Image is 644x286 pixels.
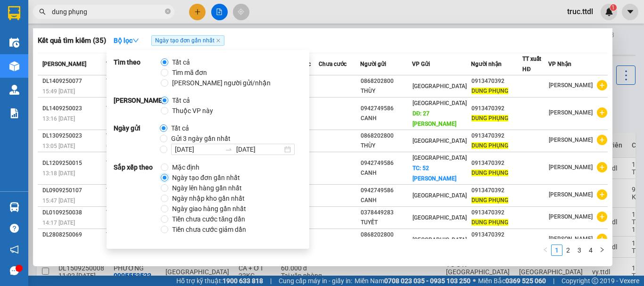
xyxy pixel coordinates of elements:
div: 0913470392 [471,131,522,141]
div: 0942749586 [361,158,411,168]
span: [PERSON_NAME] người gửi/nhận [168,78,274,88]
div: DL1409250023 [42,104,103,114]
li: 3 [574,245,585,256]
div: DL1409250077 [42,76,103,86]
div: 0913470392 [471,186,522,196]
button: Bộ lọcdown [106,33,147,48]
span: Chưa cước [319,61,347,67]
span: close-circle [165,8,171,16]
span: [GEOGRAPHIC_DATA] [413,138,467,144]
span: TT xuất HĐ [522,56,541,73]
span: [PERSON_NAME] [549,213,593,220]
span: 13:18 [DATE] [42,170,75,177]
div: 0942749586 [361,104,411,114]
li: 1 [551,245,562,256]
strong: [PERSON_NAME] [114,95,161,116]
div: 0868202800 [361,131,411,141]
button: right [596,245,608,256]
span: DUNG PHỤNG [471,88,508,94]
span: 13:05 [DATE] [42,143,75,149]
span: down [132,37,139,44]
span: VP Gửi [412,61,430,67]
li: 4 [585,245,596,256]
span: [PERSON_NAME] [549,191,593,198]
span: Tất cả [168,57,194,67]
img: warehouse-icon [9,85,19,95]
span: close-circle [165,8,171,14]
img: logo-vxr [8,6,20,20]
a: 1 [552,245,562,255]
a: 2 [563,245,573,255]
div: 0913470392 [471,208,522,218]
li: 2 [562,245,574,256]
li: Previous Page [540,245,551,256]
span: Ngày giao hàng gần nhất [168,204,250,214]
span: [PERSON_NAME] [549,164,593,171]
div: DL0909250107 [42,186,103,196]
span: [GEOGRAPHIC_DATA] [413,214,467,221]
span: close [216,38,221,43]
span: [PERSON_NAME] [549,137,593,143]
span: to [225,146,232,153]
span: [GEOGRAPHIC_DATA] [413,83,467,90]
div: CANH [361,114,411,123]
div: CANH [361,196,411,205]
span: Mặc định [168,162,203,172]
a: 3 [574,245,585,255]
span: Tiền chưa cước giảm dần [168,224,250,235]
div: 0868202800 [361,230,411,240]
img: solution-icon [9,108,19,118]
span: VP Nhận [548,61,571,67]
span: [GEOGRAPHIC_DATA] [413,192,467,199]
span: Người gửi [360,61,386,67]
span: Ngày tạo đơn gần nhất [168,172,244,183]
img: warehouse-icon [9,202,19,212]
a: 4 [586,245,596,255]
span: Gửi 3 ngày gần nhất [167,133,234,144]
div: 0913470392 [471,230,522,240]
div: 0868202800 [361,76,411,86]
span: Tiền chưa cước tăng dần [168,214,249,224]
span: Thuộc VP này [168,106,217,116]
div: DL0109250038 [42,208,103,218]
div: TUYẾT [361,218,411,228]
span: plus-circle [597,212,607,222]
span: DUNG PHỤNG [471,197,508,204]
span: Tất cả [168,95,194,106]
span: left [543,247,548,253]
div: DL1209250015 [42,158,103,168]
strong: Sắp xếp theo [114,162,161,235]
span: DUNG PHỤNG [471,170,508,176]
span: TC: 52 [PERSON_NAME] [413,165,456,182]
strong: Tìm theo [114,57,161,88]
button: left [540,245,551,256]
li: Next Page [596,245,608,256]
span: Ngày tạo đơn gần nhất [151,35,224,46]
span: Người nhận [471,61,502,67]
span: DUNG PHỤNG [471,142,508,149]
span: right [599,247,605,253]
span: Tất cả [167,123,193,133]
div: 0942749586 [361,186,411,196]
span: 15:49 [DATE] [42,88,75,95]
div: 0913470392 [471,158,522,168]
span: [GEOGRAPHIC_DATA] [413,100,467,106]
div: DL2808250069 [42,230,103,240]
input: Ngày bắt đầu [175,144,221,155]
span: [GEOGRAPHIC_DATA] [413,237,467,243]
span: [PERSON_NAME] [549,82,593,89]
span: notification [10,245,19,254]
div: 0378449283 [361,208,411,218]
span: search [39,8,46,15]
span: DUNG PHỤNG [471,219,508,226]
img: warehouse-icon [9,61,19,71]
span: message [10,266,19,275]
div: DL1309250023 [42,131,103,141]
h3: Kết quả tìm kiếm ( 35 ) [38,36,106,46]
img: warehouse-icon [9,38,19,48]
span: 13:16 [DATE] [42,115,75,122]
span: plus-circle [597,80,607,90]
div: CANH [361,168,411,178]
span: swap-right [225,146,232,153]
span: plus-circle [597,107,607,118]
